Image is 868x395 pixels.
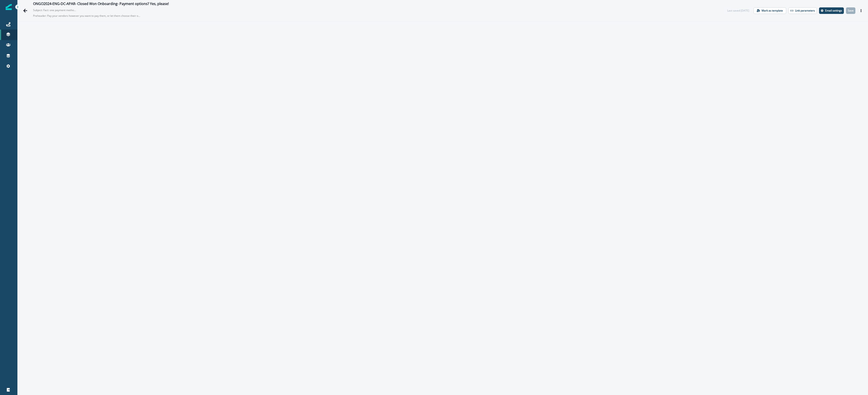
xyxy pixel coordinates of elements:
p: Email settings [825,9,842,12]
button: Settings [819,7,844,14]
button: Mark as template [754,7,786,14]
p: Save [848,9,854,12]
button: Save [846,7,855,14]
img: Inflection [6,4,12,10]
div: ONGO2024-ENG-DC-APAR- Closed Won Onboarding- Payment options? Yes, please! [33,2,169,7]
button: Go back [21,6,30,15]
button: Link parameters [788,7,817,14]
p: Preheader: Pay your vendors however you want to pay them, or let them choose their own favorite w... [33,12,142,20]
div: Last saved [DATE] [727,9,749,13]
p: Mark as template [762,9,783,12]
p: Link parameters [795,9,815,12]
p: Subject: Fact: one payment method does not fit all [33,7,77,12]
button: Actions [858,7,865,14]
